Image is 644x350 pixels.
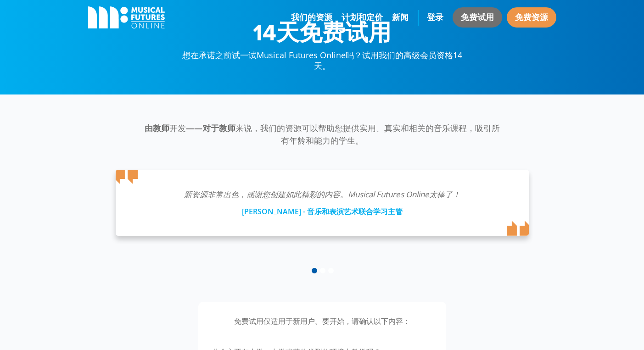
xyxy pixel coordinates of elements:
[342,11,383,24] span: 计划和定价
[145,122,169,133] strong: 由教师
[143,122,501,147] p: 开发 来说，我们的资源可以帮助您提供实用、真实和相关的音乐课程，吸引所有年龄和能力的学生。
[507,7,556,28] a: 免费资源
[134,201,510,217] div: [PERSON_NAME] - 音乐和表演艺术联合学习主管
[453,7,502,28] a: 免费试用
[180,21,465,44] h1: 14天免费试用
[291,11,332,24] span: 我们的资源
[186,122,235,133] strong: ——对于教师
[212,316,432,327] p: 免费试用仅适用于新用户。要开始，请确认以下内容：
[134,188,510,201] p: 新资源非常出色，感谢您创建如此精彩的内容。Musical Futures Online太棒了！
[180,44,465,72] p: 想在承诺之前试一试Musical Futures Online吗？试用我们的高级会员资格14天。
[392,11,409,24] span: 新闻
[427,11,443,24] span: 登录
